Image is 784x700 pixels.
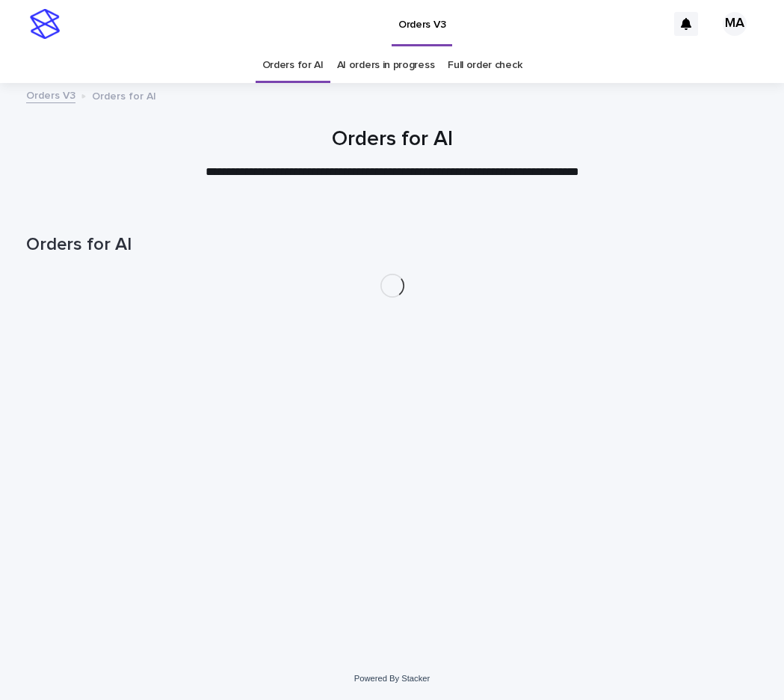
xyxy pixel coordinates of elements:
[92,87,156,103] p: Orders for AI
[448,48,522,83] a: Full order check
[26,127,759,153] h1: Orders for AI
[262,48,324,83] a: Orders for AI
[26,86,75,103] a: Orders V3
[26,234,759,256] h1: Orders for AI
[354,674,430,683] a: Powered By Stacker
[30,9,60,39] img: stacker-logo-s-only.png
[337,48,435,83] a: AI orders in progress
[723,12,747,36] div: MA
